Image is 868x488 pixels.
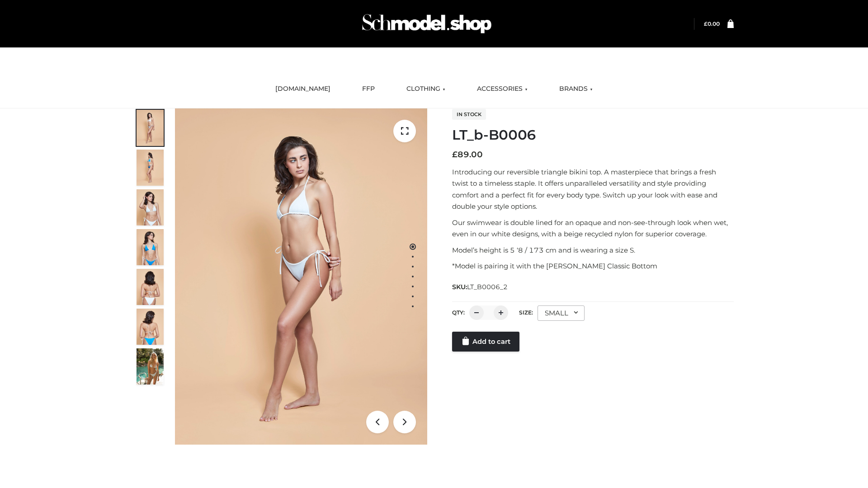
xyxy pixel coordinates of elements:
[452,244,734,256] p: Model’s height is 5 ‘8 / 173 cm and is wearing a size S.
[467,283,508,291] span: LT_B0006_2
[359,6,495,42] img: Schmodel Admin 964
[538,305,585,321] div: SMALL
[137,269,164,305] img: ArielClassicBikiniTop_CloudNine_AzureSky_OW114ECO_7-scaled.jpg
[137,348,164,385] img: Arieltop_CloudNine_AzureSky2.jpg
[704,20,720,27] bdi: 0.00
[137,229,164,265] img: ArielClassicBikiniTop_CloudNine_AzureSky_OW114ECO_4-scaled.jpg
[452,309,465,316] label: QTY:
[137,110,164,146] img: ArielClassicBikiniTop_CloudNine_AzureSky_OW114ECO_1-scaled.jpg
[355,79,382,99] a: FFP
[400,79,452,99] a: CLOTHING
[452,166,734,212] p: Introducing our reversible triangle bikini top. A masterpiece that brings a fresh twist to a time...
[452,332,519,352] a: Add to cart
[137,309,164,345] img: ArielClassicBikiniTop_CloudNine_AzureSky_OW114ECO_8-scaled.jpg
[452,127,734,143] h1: LT_b-B0006
[175,108,427,445] img: LT_b-B0006
[470,79,534,99] a: ACCESSORIES
[269,79,337,99] a: [DOMAIN_NAME]
[452,150,483,160] bdi: 89.00
[452,217,734,240] p: Our swimwear is double lined for an opaque and non-see-through look when wet, even in our white d...
[137,150,164,186] img: ArielClassicBikiniTop_CloudNine_AzureSky_OW114ECO_2-scaled.jpg
[452,109,486,120] span: In stock
[704,20,708,27] span: £
[137,189,164,225] img: ArielClassicBikiniTop_CloudNine_AzureSky_OW114ECO_3-scaled.jpg
[452,150,458,160] span: £
[552,79,599,99] a: BRANDS
[452,260,734,272] p: *Model is pairing it with the [PERSON_NAME] Classic Bottom
[452,282,509,292] span: SKU:
[704,20,720,27] a: £0.00
[519,309,533,316] label: Size:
